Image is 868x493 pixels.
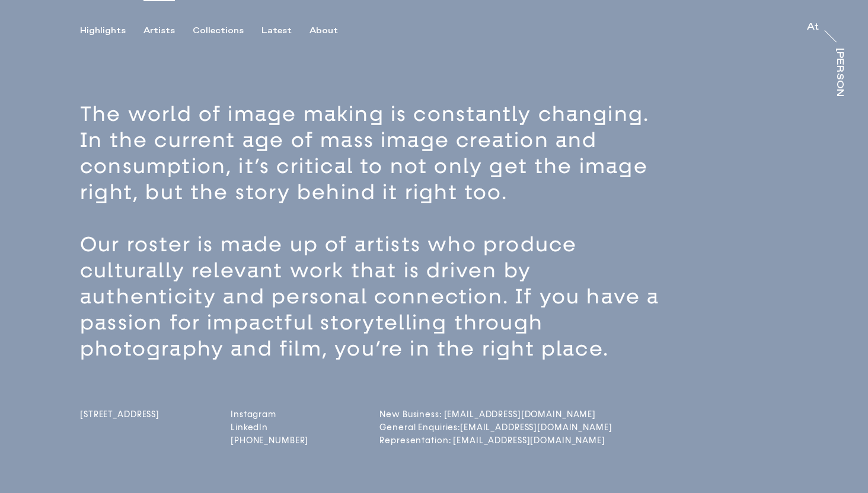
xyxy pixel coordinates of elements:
a: [PERSON_NAME] [832,48,844,97]
a: New Business: [EMAIL_ADDRESS][DOMAIN_NAME] [379,409,473,420]
a: At [807,23,819,34]
a: Instagram [231,409,308,420]
div: Collections [193,25,244,36]
button: About [309,25,356,36]
a: [STREET_ADDRESS] [80,409,159,449]
p: The world of image making is constantly changing. In the current age of mass image creation and c... [80,101,679,206]
div: About [309,25,338,36]
div: Latest [261,25,292,36]
div: [PERSON_NAME] [835,48,844,139]
div: Highlights [80,25,126,36]
a: [PHONE_NUMBER] [231,436,308,446]
a: LinkedIn [231,422,308,433]
button: Latest [261,25,309,36]
button: Artists [143,25,193,36]
button: Collections [193,25,261,36]
button: Highlights [80,25,143,36]
a: Representation: [EMAIL_ADDRESS][DOMAIN_NAME] [379,436,473,446]
span: [STREET_ADDRESS] [80,409,159,420]
a: General Enquiries:[EMAIL_ADDRESS][DOMAIN_NAME] [379,422,473,433]
p: Our roster is made up of artists who produce culturally relevant work that is driven by authentic... [80,232,679,362]
div: Artists [143,25,175,36]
